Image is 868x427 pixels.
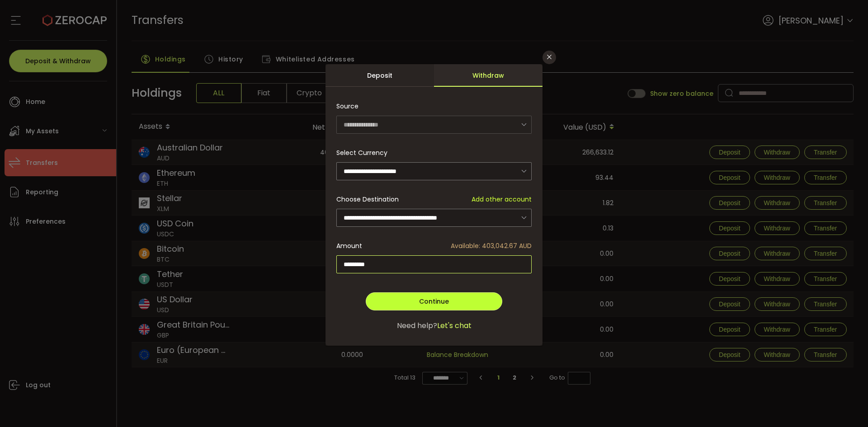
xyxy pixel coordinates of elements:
label: Select Currency [336,148,393,157]
iframe: Chat Widget [823,384,868,427]
div: Deposit [325,64,434,87]
div: Withdraw [434,64,542,87]
span: Amount [336,241,362,251]
span: Choose Destination [336,195,399,204]
span: Add other account [472,195,532,204]
span: Continue [419,297,449,306]
div: dialog [325,64,542,346]
button: Close [542,51,556,64]
button: Continue [366,292,502,310]
span: Let's chat [437,320,472,331]
span: Available: 403,042.67 AUD [451,241,532,251]
span: Need help? [397,320,437,331]
span: Source [336,97,359,115]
